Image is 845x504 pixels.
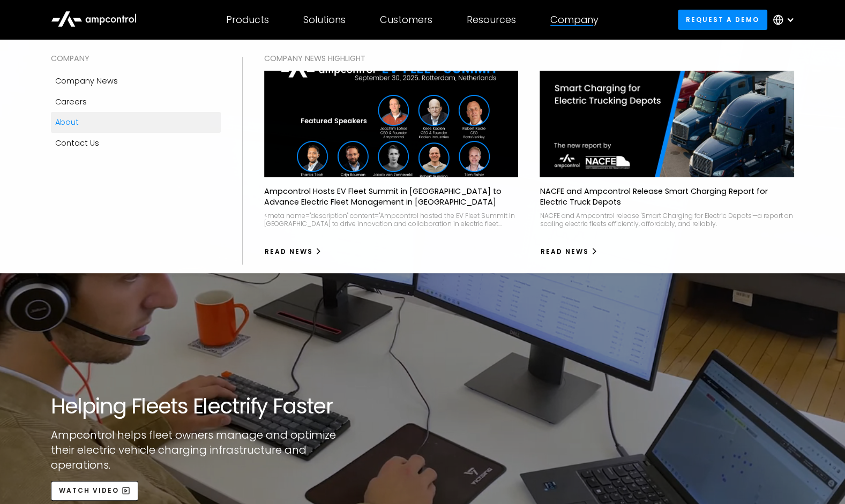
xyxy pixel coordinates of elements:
[540,186,794,207] p: NACFE and Ampcontrol Release Smart Charging Report for Electric Truck Depots
[380,14,432,26] div: Customers
[264,243,323,260] a: Read News
[678,10,768,29] a: Request a demo
[51,133,221,153] a: Contact Us
[55,116,79,128] div: About
[264,186,519,207] p: Ampcontrol Hosts EV Fleet Summit in [GEOGRAPHIC_DATA] to Advance Electric Fleet Management in [GE...
[55,137,99,149] div: Contact Us
[540,243,598,260] a: Read News
[550,14,599,26] div: Company
[55,75,118,87] div: Company news
[51,92,221,112] a: Careers
[226,14,269,26] div: Products
[51,71,221,91] a: Company news
[467,14,516,26] div: Resources
[51,112,221,132] a: About
[265,247,313,257] div: Read News
[540,247,588,257] div: Read News
[264,52,795,64] div: COMPANY NEWS Highlight
[55,96,87,108] div: Careers
[303,14,346,26] div: Solutions
[264,212,519,228] div: <meta name="description" content="Ampcontrol hosted the EV Fleet Summit in [GEOGRAPHIC_DATA] to d...
[51,52,221,64] div: COMPANY
[540,212,794,228] div: NACFE and Ampcontrol release 'Smart Charging for Electric Depots'—a report on scaling electric fl...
